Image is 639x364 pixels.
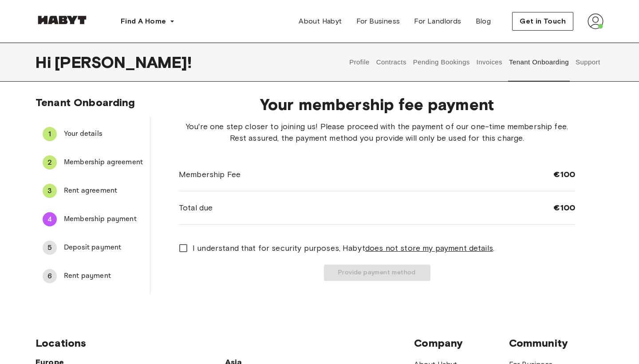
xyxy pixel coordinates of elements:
span: For Business [356,16,400,27]
span: Your details [64,129,143,139]
div: 4Membership payment [35,209,150,230]
span: Get in Touch [520,16,566,27]
span: Rent payment [64,271,143,281]
button: Find A Home [114,12,182,30]
div: 6Rent payment [35,265,150,287]
span: You're one step closer to joining us! Please proceed with the payment of our one-time membership ... [179,121,575,144]
a: About Habyt [292,12,349,30]
span: €100 [553,202,575,213]
span: Total due [179,202,213,214]
div: 5 [43,241,57,255]
div: 4 [43,212,57,226]
div: 6 [43,269,57,283]
div: 3Rent agreement [35,180,150,202]
span: I understand that for security purposes, Habyt . [193,242,494,254]
span: About Habyt [299,16,342,27]
span: Tenant Onboarding [35,96,135,109]
span: [PERSON_NAME] ! [55,53,192,71]
span: Deposit payment [64,242,143,253]
span: Rent agreement [64,186,143,196]
button: Support [574,43,601,82]
span: €100 [553,169,575,180]
a: For Landlords [407,12,468,30]
span: Blog [476,16,491,27]
span: Locations [35,336,414,350]
span: Find A Home [121,16,166,27]
span: Company [414,336,509,350]
span: Hi [35,53,55,71]
div: 2 [43,155,57,170]
div: 2Membership agreement [35,152,150,173]
span: Your membership fee payment [179,95,575,114]
span: Membership payment [64,214,143,225]
div: 1 [43,127,57,141]
button: Tenant Onboarding [508,43,570,82]
span: Membership Fee [179,169,241,180]
a: For Business [349,12,407,30]
button: Invoices [475,43,503,82]
u: does not store my payment details [365,243,493,253]
button: Profile [348,43,371,82]
button: Contracts [375,43,407,82]
button: Get in Touch [512,12,573,31]
span: Membership agreement [64,157,143,168]
button: Pending Bookings [412,43,471,82]
a: Blog [469,12,498,30]
span: For Landlords [414,16,461,27]
img: Habyt [35,16,89,24]
div: 5Deposit payment [35,237,150,258]
span: Community [509,336,603,350]
img: avatar [588,13,603,29]
div: 3 [43,184,57,198]
div: user profile tabs [346,43,603,82]
div: 1Your details [35,123,150,145]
